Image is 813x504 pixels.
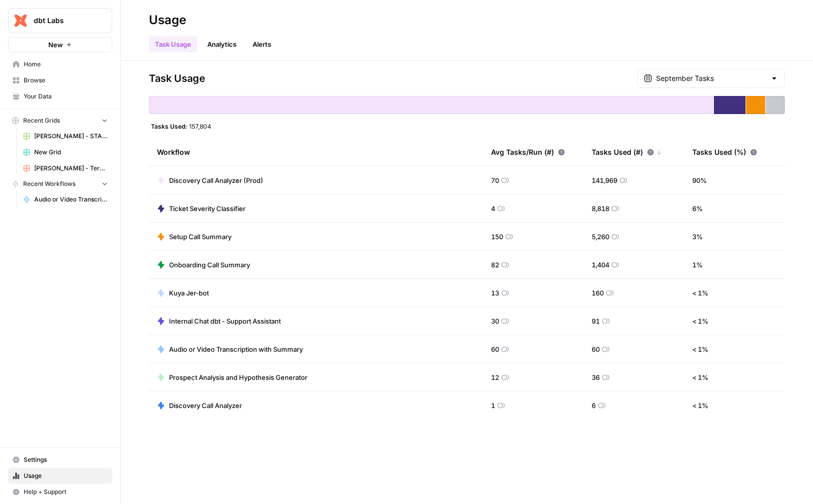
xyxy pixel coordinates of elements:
[24,60,108,69] span: Home
[23,116,60,125] span: Recent Grids
[692,372,708,382] span: < 1 %
[592,138,662,166] div: Tasks Used (#)
[24,76,108,85] span: Browse
[23,179,75,188] span: Recent Workflows
[149,36,197,52] a: Task Usage
[592,232,609,242] span: 5,260
[34,16,95,26] span: dbt Labs
[149,71,205,85] span: Task Usage
[692,204,703,214] span: 6 %
[169,288,209,298] span: Kuya Jer-bot
[592,372,600,382] span: 36
[201,36,242,52] a: Analytics
[151,122,187,130] span: Tasks Used:
[157,372,307,382] a: Prospect Analysis and Hypothesis Generator
[8,37,112,52] button: New
[491,138,565,166] div: Avg Tasks/Run (#)
[592,175,617,185] span: 141,969
[149,12,186,28] div: Usage
[592,400,596,411] span: 6
[8,113,112,128] button: Recent Grids
[8,468,112,484] a: Usage
[8,484,112,500] button: Help + Support
[48,40,63,50] span: New
[8,88,112,105] a: Your Data
[592,288,604,298] span: 160
[491,288,499,298] span: 13
[19,160,112,176] a: [PERSON_NAME] - Teradata Converter Grid
[592,344,600,354] span: 60
[169,372,307,382] span: Prospect Analysis and Hypothesis Generator
[169,204,246,214] span: Ticket Severity Classifier
[592,260,609,270] span: 1,404
[169,344,303,354] span: Audio or Video Transcription with Summary
[692,288,708,298] span: < 1 %
[692,260,703,270] span: 1 %
[692,232,703,242] span: 3 %
[491,316,499,326] span: 30
[19,191,112,208] a: Audio or Video Transcription with Summary
[247,36,277,52] a: Alerts
[34,164,108,173] span: [PERSON_NAME] - Teradata Converter Grid
[692,400,708,411] span: < 1 %
[8,8,112,33] button: Workspace: dbt Labs
[169,232,231,242] span: Setup Call Summary
[34,148,108,157] span: New Grid
[491,344,499,354] span: 60
[157,288,209,298] a: Kuya Jer-bot
[157,344,303,354] a: Audio or Video Transcription with Summary
[491,260,499,270] span: 82
[24,471,108,480] span: Usage
[19,144,112,160] a: New Grid
[169,316,281,326] span: Internal Chat dbt - Support Assistant
[8,452,112,468] a: Settings
[8,56,112,72] a: Home
[491,400,495,411] span: 1
[34,195,108,204] span: Audio or Video Transcription with Summary
[592,204,609,214] span: 8,818
[19,128,112,144] a: [PERSON_NAME] - START HERE - Step 1 - dbt Stored PrOcedure Conversion Kit Grid
[12,12,30,30] img: dbt Labs Logo
[169,400,242,411] span: Discovery Call Analyzer
[592,316,600,326] span: 91
[491,175,499,185] span: 70
[692,344,708,354] span: < 1 %
[8,72,112,88] a: Browse
[24,455,108,464] span: Settings
[491,372,499,382] span: 12
[157,175,263,185] a: Discovery Call Analyzer (Prod)
[169,175,263,185] span: Discovery Call Analyzer (Prod)
[24,92,108,101] span: Your Data
[656,73,766,83] input: September Tasks
[8,176,112,191] button: Recent Workflows
[157,232,231,242] a: Setup Call Summary
[692,138,757,166] div: Tasks Used (%)
[157,400,242,411] a: Discovery Call Analyzer
[692,175,707,185] span: 90 %
[157,316,281,326] a: Internal Chat dbt - Support Assistant
[692,316,708,326] span: < 1 %
[491,232,503,242] span: 150
[24,487,108,496] span: Help + Support
[189,122,211,130] span: 157,804
[34,132,108,141] span: [PERSON_NAME] - START HERE - Step 1 - dbt Stored PrOcedure Conversion Kit Grid
[491,204,495,214] span: 4
[157,138,475,166] div: Workflow
[169,260,250,270] span: Onboarding Call Summary
[157,260,250,270] a: Onboarding Call Summary
[157,204,246,214] a: Ticket Severity Classifier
